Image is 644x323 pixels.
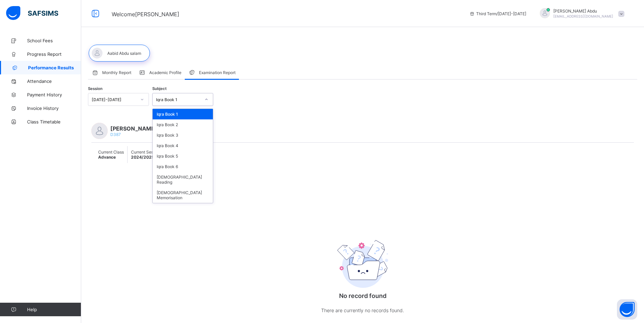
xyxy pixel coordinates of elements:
[153,130,213,140] div: Iqra Book 3
[153,140,213,151] div: Iqra Book 4
[27,106,81,111] span: Invoice History
[553,14,613,18] span: [EMAIL_ADDRESS][DOMAIN_NAME]
[28,65,81,70] span: Performance Results
[153,119,213,130] div: Iqra Book 2
[153,172,213,187] div: [DEMOGRAPHIC_DATA] Reading
[337,240,388,288] img: emptyFolder.c0dd6c77127a4b698b748a2c71dfa8de.svg
[199,70,236,75] span: Examination Report
[149,70,181,75] span: Academic Profile
[27,92,81,97] span: Payment History
[553,8,613,14] span: [PERSON_NAME] Abdu
[469,11,526,16] span: session/term information
[156,97,201,102] div: Iqra Book 1
[110,132,121,137] span: D387
[153,109,213,119] div: Iqra Book 1
[110,125,157,132] span: [PERSON_NAME]
[617,299,637,320] button: Open asap
[27,78,81,84] span: Attendance
[27,38,81,43] span: School Fees
[295,292,430,299] p: No record found
[152,86,166,91] span: Subject
[153,161,213,172] div: Iqra Book 6
[102,70,131,75] span: Monthly Report
[295,306,430,315] p: There are currently no records found.
[88,86,103,91] span: Session
[27,307,81,312] span: Help
[98,149,124,155] span: Current Class
[98,155,116,160] span: Advance
[6,6,58,20] img: safsims
[131,155,171,160] span: 2024/2025 Session
[92,97,136,102] div: [DATE]-[DATE]
[131,149,171,155] span: Current Session
[27,51,81,57] span: Progress Report
[153,187,213,203] div: [DEMOGRAPHIC_DATA] Memorisation
[533,8,628,19] div: FasyAbdu
[112,11,179,18] span: Welcome [PERSON_NAME]
[27,119,81,124] span: Class Timetable
[153,151,213,161] div: Iqra Book 5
